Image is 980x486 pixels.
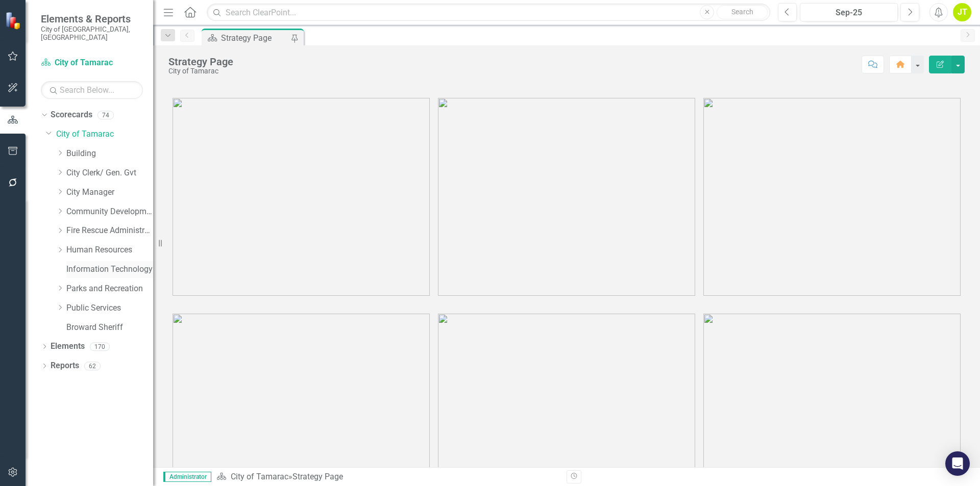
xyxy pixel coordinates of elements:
[51,360,79,372] a: Reports
[66,302,153,314] a: Public Services
[173,98,430,296] img: tamarac1%20v3.png
[51,341,85,352] a: Elements
[168,67,233,75] div: City of Tamarac
[66,167,153,179] a: City Clerk/ Gen. Gvt
[221,32,288,44] div: Strategy Page
[41,25,143,42] small: City of [GEOGRAPHIC_DATA], [GEOGRAPHIC_DATA]
[168,56,233,67] div: Strategy Page
[953,3,971,21] button: JT
[5,12,23,30] img: ClearPoint Strategy
[41,57,143,69] a: City of Tamarac
[66,264,153,275] a: Information Technology
[703,98,961,296] img: tamarac3%20v3.png
[66,187,153,198] a: City Manager
[438,98,695,296] img: tamarac2%20v3.png
[800,3,898,21] button: Sep-25
[66,244,153,256] a: Human Resources
[731,8,753,16] span: Search
[84,362,101,370] div: 62
[41,13,143,25] span: Elements & Reports
[51,109,92,121] a: Scorecards
[803,7,894,19] div: Sep-25
[207,4,770,21] input: Search ClearPoint...
[97,111,114,119] div: 74
[66,283,153,295] a: Parks and Recreation
[231,472,288,481] a: City of Tamarac
[56,129,153,140] a: City of Tamarac
[66,206,153,218] a: Community Development
[163,472,211,482] span: Administrator
[66,322,153,334] a: Broward Sheriff
[216,471,559,483] div: »
[717,5,768,19] button: Search
[292,472,343,481] div: Strategy Page
[90,342,110,351] div: 170
[66,225,153,237] a: Fire Rescue Administration
[41,81,143,99] input: Search Below...
[66,148,153,160] a: Building
[945,451,970,476] div: Open Intercom Messenger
